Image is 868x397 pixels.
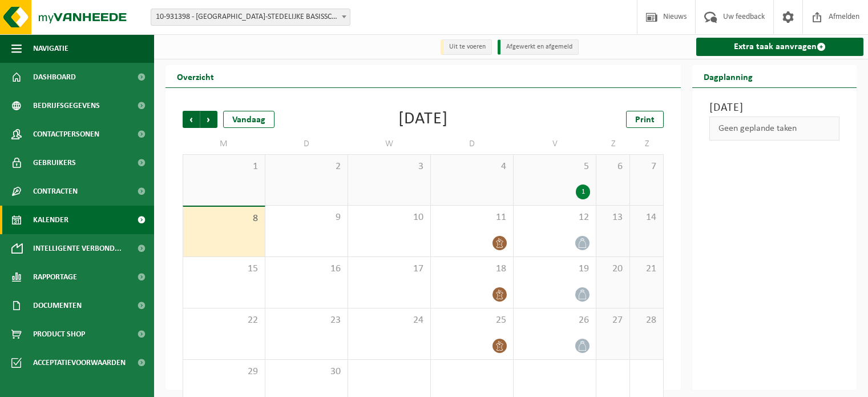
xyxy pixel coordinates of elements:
[271,263,342,275] span: 16
[200,111,217,128] span: Volgende
[189,212,259,225] span: 8
[265,134,348,154] td: D
[189,263,259,275] span: 15
[33,149,76,177] span: Gebruikers
[437,314,507,327] span: 25
[223,111,274,128] div: Vandaag
[348,134,431,154] td: W
[519,314,590,327] span: 26
[636,263,657,275] span: 21
[33,320,85,348] span: Product Shop
[626,111,664,128] a: Print
[437,263,507,275] span: 18
[271,366,342,378] span: 30
[519,211,590,224] span: 12
[189,314,259,327] span: 22
[692,65,764,87] h2: Dagplanning
[33,263,77,291] span: Rapportage
[33,291,82,320] span: Documenten
[33,177,78,206] span: Contracten
[514,134,596,154] td: V
[33,91,100,120] span: Bedrijfsgegevens
[189,161,259,173] span: 1
[636,161,657,173] span: 7
[431,134,514,154] td: D
[271,314,342,327] span: 23
[271,161,342,173] span: 2
[576,185,590,199] div: 1
[441,39,492,55] li: Uit te voeren
[696,38,863,56] a: Extra taak aanvragen
[498,39,579,55] li: Afgewerkt en afgemeld
[709,117,839,141] div: Geen geplande taken
[33,206,68,234] span: Kalender
[636,211,657,224] span: 14
[189,366,259,378] span: 29
[33,348,126,377] span: Acceptatievoorwaarden
[630,134,664,154] td: Z
[165,65,225,87] h2: Overzicht
[183,134,265,154] td: M
[354,211,425,224] span: 10
[519,263,590,275] span: 19
[183,111,200,128] span: Vorige
[636,314,657,327] span: 28
[354,161,425,173] span: 3
[398,111,448,128] div: [DATE]
[602,211,624,224] span: 13
[437,211,507,224] span: 11
[519,161,590,173] span: 5
[271,211,342,224] span: 9
[354,314,425,327] span: 24
[602,161,624,173] span: 6
[354,263,425,275] span: 17
[635,115,655,125] span: Print
[602,263,624,275] span: 20
[709,99,839,117] h3: [DATE]
[602,314,624,327] span: 27
[33,34,68,63] span: Navigatie
[437,161,507,173] span: 4
[596,134,630,154] td: Z
[33,63,76,91] span: Dashboard
[33,120,99,149] span: Contactpersonen
[151,9,350,25] span: 10-931398 - IMOG-STEDELIJKE BASISSCHOOL GUIDO GEZELLE - WAREGEM
[33,234,122,263] span: Intelligente verbond...
[151,9,350,26] span: 10-931398 - IMOG-STEDELIJKE BASISSCHOOL GUIDO GEZELLE - WAREGEM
